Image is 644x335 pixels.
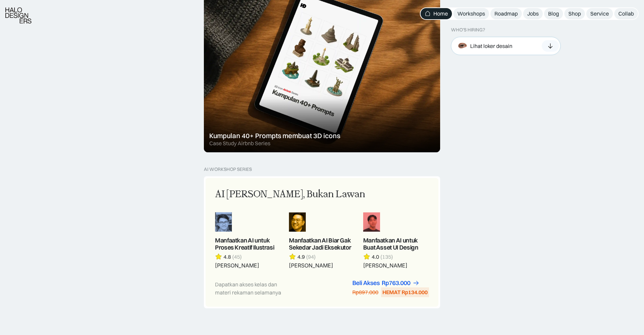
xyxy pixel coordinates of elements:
div: Dapatkan akses kelas dan materi rekaman selamanya [215,280,291,297]
a: Workshops [453,8,489,19]
div: Jobs [527,10,539,17]
div: Shop [568,10,581,17]
div: Collab [618,10,634,17]
a: Collab [614,8,638,19]
a: Service [586,8,613,19]
a: Blog [544,8,563,19]
div: Home [433,10,448,17]
div: AI Workshop Series [204,166,252,172]
div: Rp763.000 [382,280,410,287]
a: Jobs [523,8,543,19]
div: Roadmap [494,10,518,17]
a: Beli AksesRp763.000 [352,280,420,287]
div: AI [PERSON_NAME], Bukan Lawan [215,187,365,202]
a: Home [421,8,452,19]
div: Rp897.000 [352,289,378,296]
div: WHO’S HIRING? [451,27,485,33]
a: Roadmap [490,8,522,19]
div: Beli Akses [352,280,380,287]
div: Service [590,10,609,17]
div: HEMAT Rp134.000 [382,289,428,296]
div: Workshops [457,10,485,17]
a: Shop [564,8,585,19]
div: Blog [548,10,559,17]
div: Lihat loker desain [470,42,512,49]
